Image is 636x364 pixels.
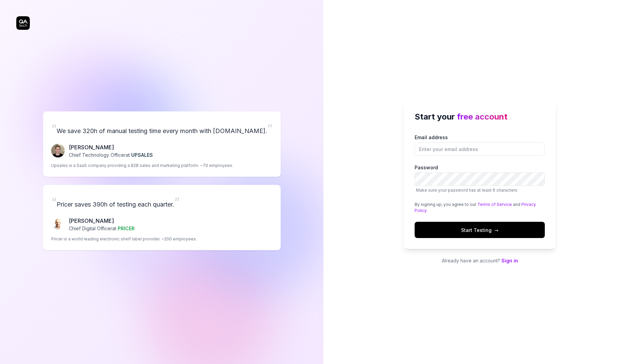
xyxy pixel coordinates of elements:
[267,121,273,136] span: ”
[415,142,545,156] input: Email address
[174,195,180,210] span: ”
[416,188,517,193] span: Make sure your password has at least 6 characters
[415,172,545,186] input: PasswordMake sure your password has at least 6 characters
[69,217,135,225] p: [PERSON_NAME]
[51,217,65,231] img: Chris Chalkitis
[51,236,197,242] p: Pricer is a world leading electronic shelf label provider. ~200 employees.
[131,152,153,158] span: UPSALES
[501,258,518,263] a: Sign in
[415,201,545,214] div: By signing up, you agree to our and
[43,185,281,250] a: “Pricer saves 390h of testing each quarter.”Chris Chalkitis[PERSON_NAME]Chief Digital Officerat P...
[69,143,153,151] p: [PERSON_NAME]
[69,225,135,232] p: Chief Digital Officer at
[51,193,273,211] p: Pricer saves 390h of testing each quarter.
[461,227,498,234] span: Start Testing
[415,222,545,238] button: Start Testing→
[43,111,281,177] a: “We save 320h of manual testing time every month with [DOMAIN_NAME].”Fredrik Seidl[PERSON_NAME]Ch...
[51,163,233,169] p: Upsales is a SaaS company providing a B2B sales and marketing platform. ~70 employees.
[51,144,65,157] img: Fredrik Seidl
[415,134,545,156] label: Email address
[415,164,545,193] label: Password
[118,226,135,231] span: PRICER
[51,121,57,136] span: “
[477,202,512,207] a: Terms of Service
[457,112,508,122] span: free account
[415,111,545,123] h2: Start your
[404,257,556,264] p: Already have an account?
[69,151,153,158] p: Chief Technology Officer at
[51,120,273,138] p: We save 320h of manual testing time every month with [DOMAIN_NAME].
[494,227,498,234] span: →
[51,195,57,210] span: “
